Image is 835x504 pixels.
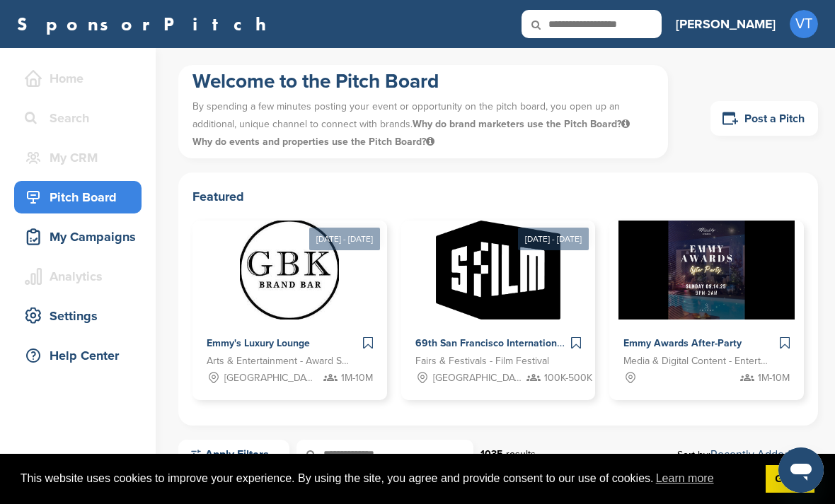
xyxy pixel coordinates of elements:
[192,187,804,206] h2: Featured
[192,198,387,400] a: [DATE] - [DATE] Sponsorpitch & Emmy's Luxury Lounge Arts & Entertainment - Award Show [GEOGRAPHIC...
[415,337,627,349] span: 69th San Francisco International Film Festival
[677,449,797,460] span: Sort by:
[778,447,824,493] iframe: Button to launch messaging window
[21,145,142,170] div: My CRM
[623,353,768,369] span: Media & Digital Content - Entertainment
[433,370,524,386] span: [GEOGRAPHIC_DATA], [GEOGRAPHIC_DATA]
[618,221,795,320] img: Sponsorpitch &
[623,337,742,349] span: Emmy Awards After-Party
[14,221,142,253] a: My Campaigns
[341,370,373,386] span: 1M-10M
[790,10,818,38] span: VT
[758,370,790,386] span: 1M-10M
[21,105,142,131] div: Search
[518,228,589,250] div: [DATE] - [DATE]
[415,353,549,369] span: Fairs & Festivals - Film Festival
[710,101,818,136] a: Post a Pitch
[544,370,592,386] span: 100K-500K
[14,300,142,332] a: Settings
[192,94,654,155] p: By spending a few minutes posting your event or opportunity on the pitch board, you open up an ad...
[14,102,142,134] a: Search
[207,337,310,349] span: Emmy's Luxury Lounge
[21,343,142,368] div: Help Center
[192,136,434,148] span: Why do events and properties use the Pitch Board?
[14,181,142,213] a: Pitch Board
[14,141,142,174] a: My CRM
[17,15,275,33] a: SponsorPitch
[676,14,776,34] h3: [PERSON_NAME]
[14,339,142,372] a: Help Center
[192,69,654,94] h1: Welcome to the Pitch Board
[21,468,754,489] span: This website uses cookies to improve your experience. By using the site, you agree and provide co...
[480,448,503,460] strong: 1035
[14,62,142,95] a: Home
[21,264,142,289] div: Analytics
[436,221,560,320] img: Sponsorpitch &
[609,221,804,400] a: Sponsorpitch & Emmy Awards After-Party Media & Digital Content - Entertainment 1M-10M
[309,228,380,250] div: [DATE] - [DATE]
[21,303,142,329] div: Settings
[654,468,716,489] a: learn more about cookies
[676,8,776,40] a: [PERSON_NAME]
[766,465,814,493] a: dismiss cookie message
[21,66,142,91] div: Home
[14,260,142,293] a: Analytics
[710,447,797,462] a: Recently Added
[21,224,142,250] div: My Campaigns
[178,440,289,469] a: Apply Filters
[240,221,339,320] img: Sponsorpitch &
[401,198,596,400] a: [DATE] - [DATE] Sponsorpitch & 69th San Francisco International Film Festival Fairs & Festivals -...
[224,370,315,386] span: [GEOGRAPHIC_DATA], [GEOGRAPHIC_DATA]
[207,353,352,369] span: Arts & Entertainment - Award Show
[21,184,142,210] div: Pitch Board
[413,118,630,130] span: Why do brand marketers use the Pitch Board?
[506,448,536,460] span: results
